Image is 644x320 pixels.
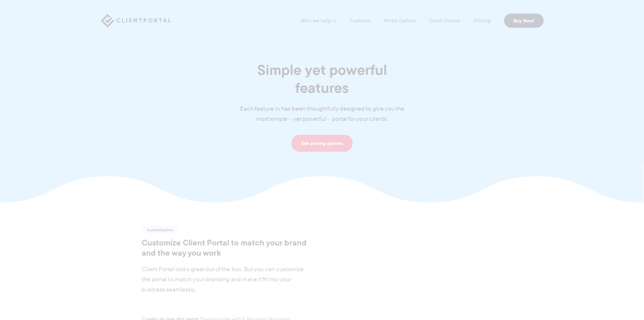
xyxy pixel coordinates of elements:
a: Buy Now! [504,14,544,28]
p: Each feature in has been thoughtfully designed to give you the most simple – yet powerful – porta... [229,104,415,124]
a: Email Course [429,18,460,23]
a: See pricing options [291,135,353,152]
a: Who we help [301,18,336,23]
h1: Simple yet powerful features [229,61,415,97]
p: Client Portal looks great out of the box. But you can customize the portal to match your branding... [142,264,312,295]
span: Customization [142,226,178,234]
a: Pricing [474,18,491,23]
a: Portal Gallery [384,18,416,23]
h2: Customize Client Portal to match your brand and the way you work [142,238,312,258]
a: Features [350,18,371,23]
